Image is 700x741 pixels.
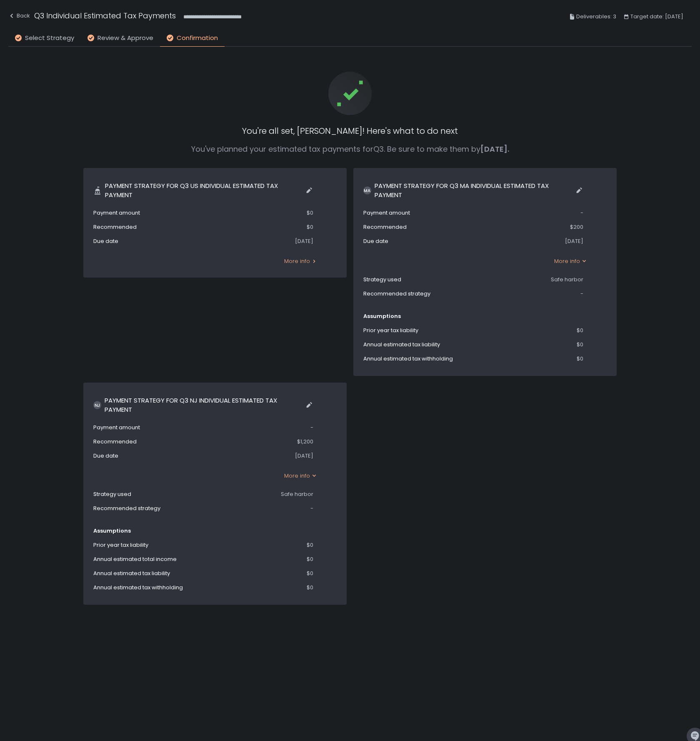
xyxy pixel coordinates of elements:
[580,290,583,298] div: -
[297,438,313,446] div: $1,200
[8,11,30,21] div: Back
[93,209,140,217] span: Payment amount
[577,327,583,334] div: $0
[8,10,30,24] button: Back
[363,355,453,363] span: Annual estimated tax withholding
[295,452,313,460] div: [DATE]
[191,143,509,155] p: You've planned your estimated tax payments for Q3 . Be sure to make them by
[93,527,313,535] span: Assumptions
[93,438,137,446] span: Recommended
[25,33,74,43] span: Select Strategy
[576,12,616,22] span: Deliverables: 3
[307,541,313,549] div: $0
[105,396,297,415] span: Payment strategy for Q3 NJ Individual Estimated Tax Payment
[93,556,177,563] span: Annual estimated total income
[93,491,131,498] span: Strategy used
[363,209,410,217] span: Payment amount
[284,472,310,480] span: More info
[310,505,313,512] div: -
[310,424,313,431] div: -
[93,584,183,591] span: Annual estimated tax withholding
[295,238,313,245] div: [DATE]
[93,424,140,431] span: Payment amount
[307,584,313,591] div: $0
[363,341,440,348] span: Annual estimated tax liability
[375,181,567,200] span: Payment strategy for Q3 MA Individual Estimated Tax Payment
[93,452,118,460] span: Due date
[307,209,313,217] div: $0
[363,290,430,298] span: Recommended strategy
[95,402,100,408] text: NJ
[363,313,583,320] span: Assumptions
[307,556,313,563] div: $0
[93,541,148,549] span: Prior year tax liability
[307,223,313,231] div: $0
[363,223,407,231] span: Recommended
[364,188,370,194] text: MA
[565,238,583,245] div: [DATE]
[577,355,583,363] div: $0
[93,238,118,245] span: Due date
[363,276,401,283] span: Strategy used
[363,238,388,245] span: Due date
[554,258,580,265] span: More info
[284,258,310,265] span: More info
[551,276,583,283] div: Safe harbor
[97,33,153,43] span: Review & Approve
[242,125,458,137] div: You're all set, [PERSON_NAME]! Here's what to do next
[281,491,313,498] div: Safe harbor
[93,505,160,512] span: Recommended strategy
[34,10,176,21] h1: Q3 Individual Estimated Tax Payments
[93,570,170,577] span: Annual estimated tax liability
[177,33,218,43] span: Confirmation
[570,223,583,231] div: $200
[363,327,418,334] span: Prior year tax liability
[307,570,313,577] div: $0
[577,341,583,348] div: $0
[480,144,509,154] span: [DATE].
[580,209,583,217] div: -
[105,181,297,200] span: Payment strategy for Q3 US Individual Estimated Tax Payment
[93,223,137,231] span: Recommended
[630,12,683,22] span: Target date: [DATE]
